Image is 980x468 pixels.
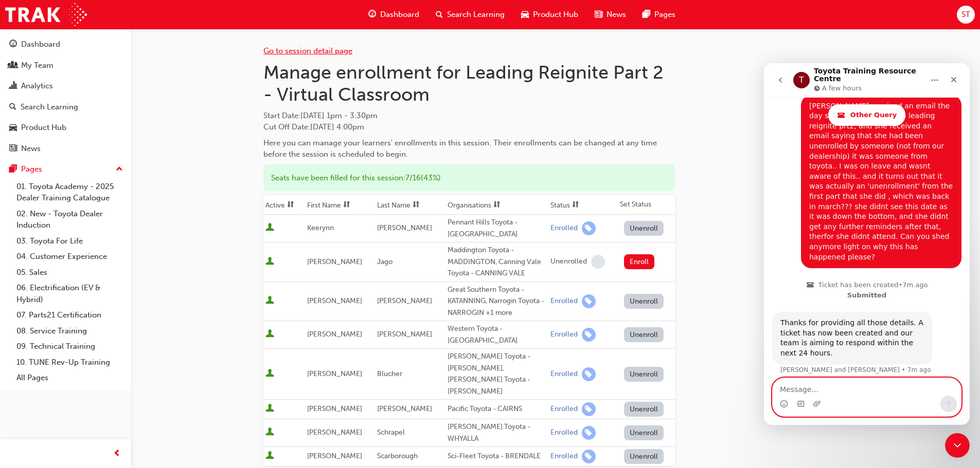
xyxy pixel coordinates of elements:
[448,351,546,397] div: [PERSON_NAME] Toyota - [PERSON_NAME], [PERSON_NAME] Toyota - [PERSON_NAME]
[21,80,53,92] div: Analytics
[12,323,127,339] a: 08. Service Training
[764,63,970,425] iframe: Intercom live chat
[377,296,432,305] span: [PERSON_NAME]
[448,284,546,319] div: Great Southern Toyota - KATANNING, Narrogin Toyota - NARROGIN +1 more
[961,9,970,21] span: ST
[12,370,127,386] a: All Pages
[307,330,362,339] span: [PERSON_NAME]
[9,103,16,112] span: search-icon
[550,296,578,306] div: Enrolled
[4,118,127,137] a: Product Hub
[548,195,618,215] th: Toggle SortBy
[4,77,127,96] a: Analytics
[21,39,60,50] div: Dashboard
[550,369,578,379] div: Enrolled
[375,195,445,215] th: Toggle SortBy
[377,257,393,266] span: Jago
[446,195,548,215] th: Toggle SortBy
[307,257,362,266] span: [PERSON_NAME]
[624,449,664,464] button: Unenroll
[591,255,605,269] span: learningRecordVerb_NONE-icon
[116,163,123,176] span: up-icon
[263,122,364,132] span: Cut Off Date : [DATE] 4:00pm
[448,217,546,240] div: Pennant Hills Toyota - [GEOGRAPHIC_DATA]
[265,451,274,461] span: User is active
[265,369,274,379] span: User is active
[307,404,362,413] span: [PERSON_NAME]
[287,201,294,210] span: sorting-icon
[377,428,405,437] span: Schrapel
[377,404,432,413] span: [PERSON_NAME]
[21,143,41,155] div: News
[9,144,17,154] span: news-icon
[12,307,127,323] a: 07. Parts21 Certification
[624,294,664,309] button: Unenroll
[12,265,127,280] a: 05. Sales
[624,327,664,342] button: Unenroll
[21,60,54,71] div: My Team
[263,164,675,192] div: Seats have been filled for this session : 7 / 16 ( 43% )
[624,221,664,236] button: Unenroll
[263,110,675,122] span: Start Date :
[307,369,362,378] span: [PERSON_NAME]
[582,367,596,381] span: learningRecordVerb_ENROLL-icon
[448,403,546,415] div: Pacific Toyota - CAIRNS
[448,451,546,462] div: Sci-Fleet Toyota - BRENDALE
[265,427,274,438] span: User is active
[436,8,443,21] span: search-icon
[12,339,127,354] a: 09. Technical Training
[413,201,420,210] span: sorting-icon
[263,195,305,215] th: Toggle SortBy
[595,8,602,21] span: news-icon
[550,404,578,414] div: Enrolled
[377,452,418,460] span: Scarborough
[945,433,970,458] iframe: Intercom live chat
[572,201,579,210] span: sorting-icon
[654,9,675,21] span: Pages
[377,223,432,232] span: [PERSON_NAME]
[448,323,546,346] div: Western Toyota - [GEOGRAPHIC_DATA]
[305,195,375,215] th: Toggle SortBy
[9,40,17,49] span: guage-icon
[360,4,427,25] a: guage-iconDashboard
[307,296,362,305] span: [PERSON_NAME]
[448,421,546,444] div: [PERSON_NAME] Toyota - WHYALLA
[307,452,362,460] span: [PERSON_NAME]
[533,9,578,21] span: Product Hub
[4,56,127,75] a: My Team
[343,201,350,210] span: sorting-icon
[9,165,17,174] span: pages-icon
[643,8,650,21] span: pages-icon
[427,4,513,25] a: search-iconSearch Learning
[550,257,587,267] div: Unenrolled
[113,447,121,460] span: prev-icon
[582,294,596,308] span: learningRecordVerb_ENROLL-icon
[12,280,127,307] a: 06. Electrification (EV & Hybrid)
[582,402,596,416] span: learningRecordVerb_ENROLL-icon
[307,428,362,437] span: [PERSON_NAME]
[624,402,664,417] button: Unenroll
[12,179,127,206] a: 01. Toyota Academy - 2025 Dealer Training Catalogue
[586,4,634,25] a: news-iconNews
[4,160,127,179] button: Pages
[634,4,684,25] a: pages-iconPages
[582,221,596,235] span: learningRecordVerb_ENROLL-icon
[521,8,529,21] span: car-icon
[624,254,655,269] button: Enroll
[265,329,274,340] span: User is active
[624,425,664,440] button: Unenroll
